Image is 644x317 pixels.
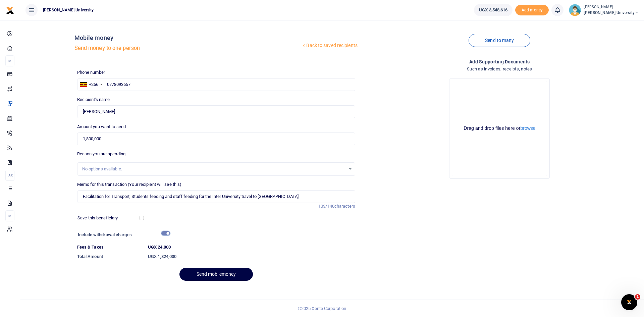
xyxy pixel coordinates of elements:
[515,5,549,16] span: Add money
[6,6,14,14] img: logo-small
[515,5,549,16] li: Toup your wallet
[452,125,547,131] div: Drag and drop files here or
[301,40,358,52] a: Back to saved recipients
[5,210,14,221] li: M
[77,254,143,259] h6: Total Amount
[569,4,581,16] img: profile-user
[569,4,639,16] a: profile-user [PERSON_NAME] [PERSON_NAME] University
[515,7,549,12] a: Add money
[74,34,302,42] h4: Mobile money
[5,55,14,66] li: M
[361,58,639,65] h4: Add supporting Documents
[520,126,535,130] button: browse
[318,204,334,209] span: 103/140
[77,69,105,76] label: Phone number
[77,78,355,91] input: Enter phone number
[334,204,355,209] span: characters
[471,4,515,16] li: Wallet ballance
[584,4,639,10] small: [PERSON_NAME]
[78,232,167,237] h6: Include withdrawal charges
[5,170,14,181] li: Ac
[469,34,530,47] a: Send to many
[74,244,145,251] dt: Fees & Taxes
[77,190,355,203] input: Enter extra information
[148,244,171,251] label: UGX 24,000
[77,78,104,91] div: Uganda: +256
[82,166,345,172] div: No options available.
[89,81,98,88] div: +256
[361,65,639,73] h4: Such as invoices, receipts, notes
[77,96,110,103] label: Recipient's name
[148,254,355,259] h6: UGX 1,824,000
[179,268,253,281] button: Send mobilemoney
[77,151,125,157] label: Reason you are spending
[77,181,182,188] label: Memo for this transaction (Your recipient will see this)
[6,7,14,12] a: logo-small logo-large logo-large
[584,10,639,16] span: [PERSON_NAME] University
[74,45,302,52] h5: Send money to one person
[449,78,550,179] div: File Uploader
[77,133,355,145] input: UGX
[77,123,126,130] label: Amount you want to send
[479,7,507,13] span: UGX 3,548,616
[621,294,637,310] iframe: Intercom live chat
[474,4,513,16] a: UGX 3,548,616
[635,294,640,300] span: 1
[77,215,118,221] label: Save this beneficiary
[40,7,96,13] span: [PERSON_NAME] University
[77,105,355,118] input: Loading name...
